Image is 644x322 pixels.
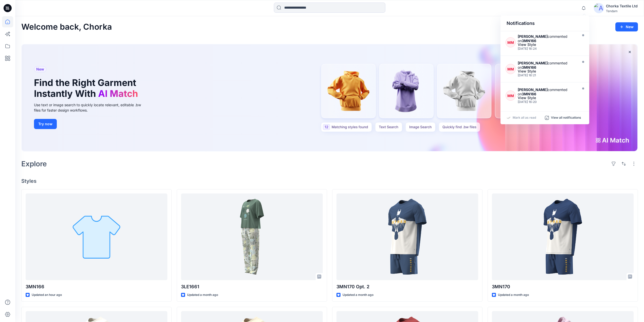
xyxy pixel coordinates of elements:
h2: Explore [21,160,47,168]
div: commented on [518,61,577,69]
p: Updated an hour ago [32,292,62,298]
p: Mark all as read [513,116,536,120]
div: View Style [518,69,577,73]
div: View Style [518,43,577,46]
div: Notifications [500,16,589,31]
p: 3LE1661 [181,283,323,290]
a: 3MN170 [492,193,634,280]
h2: Welcome back, Chorka [21,22,112,32]
img: avatar [594,3,604,13]
div: MM [506,64,516,74]
div: commented on [518,34,577,43]
strong: [PERSON_NAME] [518,61,548,65]
div: Tendam [606,9,638,13]
h1: Find the Right Garment Instantly With [34,77,140,99]
p: Updated a month ago [187,292,218,298]
div: View Style [518,96,577,100]
p: Updated a month ago [343,292,373,298]
button: New [615,22,638,31]
div: Wednesday, October 01, 2025 16:21 [518,74,577,77]
strong: 3MN166 [522,39,536,43]
strong: [PERSON_NAME] [518,87,548,92]
div: MM [506,37,516,47]
button: Try now [34,119,57,129]
div: commented on [518,87,577,96]
p: Updated a month ago [498,292,529,298]
div: Chorka Textile Ltd [606,3,638,9]
a: 3MN166 [26,193,167,280]
div: Wednesday, October 01, 2025 16:24 [518,47,577,50]
div: Wednesday, October 01, 2025 16:20 [518,100,577,104]
p: 3MN170 Opt. 2 [336,283,478,290]
h4: Styles [21,178,638,184]
a: 3MN170 Opt. 2 [336,193,478,280]
strong: 3MN166 [522,92,536,96]
a: 3LE1661 [181,193,323,280]
span: AI Match [98,88,138,99]
span: New [36,66,44,72]
strong: [PERSON_NAME] [518,34,548,39]
strong: 3MN166 [522,65,536,69]
p: 3MN170 [492,283,634,290]
div: MM [506,91,516,101]
div: Use text or image search to quickly locate relevant, editable .bw files for faster design workflows. [34,102,148,113]
p: View all notifications [551,116,581,120]
p: 3MN166 [26,283,167,290]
